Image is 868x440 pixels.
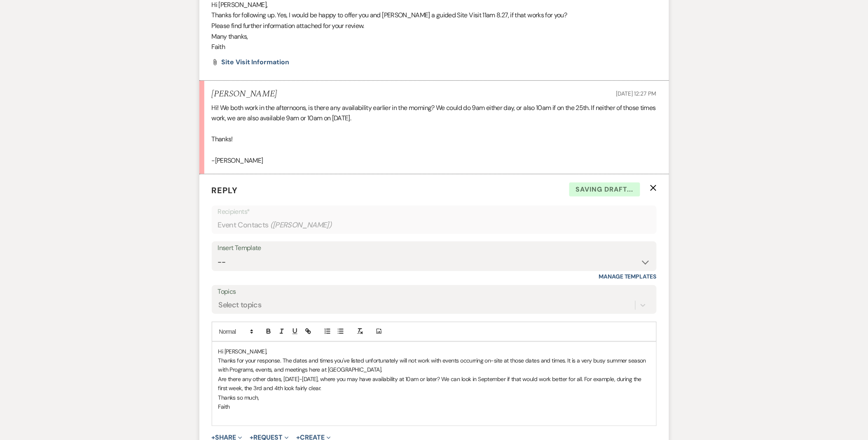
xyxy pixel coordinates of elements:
p: Hi! We both work in the afternoons, is there any availability earlier in the morning? We could do... [212,103,657,124]
a: Manage Templates [599,273,657,280]
label: Topics [218,286,650,298]
p: Hi [PERSON_NAME], [218,347,650,356]
a: Site Visit Information [222,59,289,66]
span: [DATE] 12:27 PM [616,90,657,97]
h5: [PERSON_NAME] [212,89,277,99]
span: Reply [212,185,238,196]
p: Faith [218,402,650,411]
p: Many thanks, [212,31,657,42]
span: Site Visit Information [222,58,289,66]
p: Are there any other dates, [DATE]-[DATE], where you may have availability at 10am or later? We ca... [218,374,650,393]
span: Saving draft... [569,183,640,197]
p: Thanks for your response. The dates and times you've listed unfortunately will not work with even... [218,356,650,374]
p: Please find further information attached for your review. [212,21,657,31]
p: Recipients* [218,206,650,217]
div: Insert Template [218,242,650,254]
p: Thanks! [212,134,657,145]
div: Select topics [219,300,262,311]
p: Thanks so much, [218,393,650,402]
div: Event Contacts [218,217,650,233]
span: ( [PERSON_NAME] ) [270,220,332,231]
p: Faith [212,42,657,52]
p: -[PERSON_NAME] [212,155,657,166]
p: Thanks for following up. Yes, I would be happy to offer you and [PERSON_NAME] a guided Site Visit... [212,10,657,21]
